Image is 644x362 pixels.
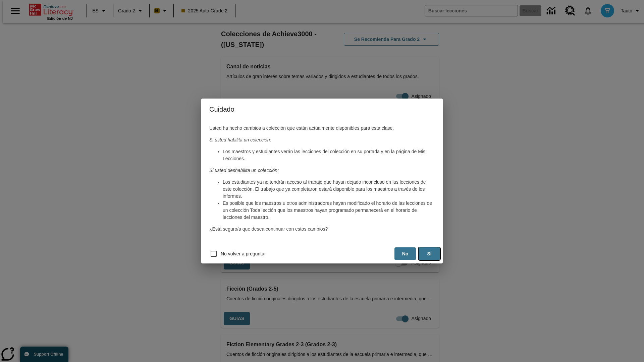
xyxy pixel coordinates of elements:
h4: Cuidado [201,99,443,120]
span: No volver a preguntar [221,250,266,257]
li: Los estudiantes ya no tendrán acceso al trabajo que hayan dejado inconcluso en las lecciones de e... [223,179,435,200]
button: Sí [419,247,440,260]
p: Usted ha hecho cambios a colección que están actualmente disponibles para esta clase. [209,125,435,132]
li: Los maestros y estudiantes verán las lecciones del colección en su portada y en la página de Mis ... [223,148,435,162]
em: Si usted habilita un colección: [209,137,271,142]
p: ¿Está seguro/a que desea continuar con estos cambios? [209,226,435,233]
em: Si usted deshabilita un colección: [209,168,279,173]
button: No [394,247,416,260]
li: Es posible que los maestros u otros administradores hayan modificado el horario de las lecciones ... [223,200,435,221]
